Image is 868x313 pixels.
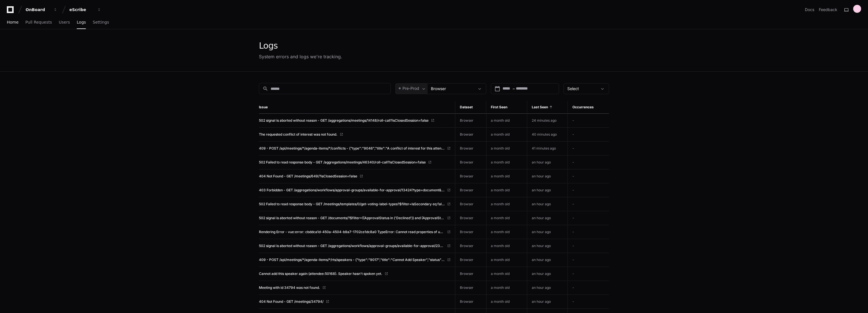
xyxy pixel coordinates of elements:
span: - [572,202,574,206]
td: Browser [455,156,486,169]
td: a month old [486,281,527,295]
span: - [572,216,574,220]
a: Home [7,16,18,29]
a: 502 signal is aborted without reason - GET /aggregations/meetings/14148/roll-call?isClosedSession... [259,118,450,123]
span: Rendering Error - vue:error: cbddca1d-450a-4504-b9a7-1702ce1dc8a0 TypeError: Cannot read properti... [259,230,445,234]
span: 403 Forbidden - GET /aggregations/workflows/approval-groups/available-for-approval/13424?type=doc... [259,188,445,192]
div: System errors and logs we're tracking. [259,53,342,60]
span: - [572,258,574,262]
td: Browser [455,183,486,197]
span: 502 signal is aborted without reason - GET /aggregations/meetings/14148/roll-call?isClosedSession... [259,118,429,123]
mat-icon: search [263,86,268,92]
th: Issue [259,101,455,114]
span: First Seen [491,105,507,109]
span: 502 Failed to read response body - GET /aggregations/meetings/46340/roll-call?isClosedSession=false [259,160,426,165]
span: - [572,230,574,234]
button: Feedback [819,7,837,13]
td: an hour ago [527,197,568,211]
span: Logs [77,20,86,24]
td: Browser [455,142,486,156]
span: - [572,188,574,192]
span: Pull Requests [25,20,52,24]
td: a month old [486,253,527,267]
td: a month old [486,156,527,169]
td: an hour ago [527,295,568,309]
td: Browser [455,114,486,128]
span: 409 - POST /api/meetings/*/agenda-items/*/rts/speakers - {"type":"9017","title":"Cannot Add Speak... [259,258,445,262]
a: Cannot add this speaker again (attendee:50168). Speaker hasn't spoken yet. [259,271,450,276]
td: Browser [455,211,486,225]
span: Browser [431,86,446,91]
span: - [572,146,574,150]
td: Browser [455,225,486,239]
span: 502 signal is aborted without reason - GET /aggregations/workflows/approval-groups/available-for-... [259,244,445,248]
span: Cannot add this speaker again (attendee:50168). Speaker hasn't spoken yet. [259,271,382,276]
td: an hour ago [527,253,568,267]
a: 502 Failed to read response body - GET /aggregations/meetings/46340/roll-call?isClosedSession=false [259,160,450,165]
td: a month old [486,197,527,211]
td: Browser [455,281,486,295]
div: Logs [259,41,342,51]
td: an hour ago [527,225,568,239]
a: The requested conflict of interest was not found. [259,132,450,137]
a: Logs [77,16,86,29]
td: a month old [486,211,527,225]
span: 502 signal is aborted without reason - GET /documents/?$filter=((ApprovalStatus in ('Declined')) ... [259,216,445,220]
td: a month old [486,295,527,308]
td: Browser [455,169,486,183]
span: - [572,271,574,276]
td: an hour ago [527,183,568,197]
th: Dataset [455,101,486,114]
a: Rendering Error - vue:error: cbddca1d-450a-4504-b9a7-1702ce1dc8a0 TypeError: Cannot read properti... [259,230,450,234]
td: a month old [486,128,527,141]
span: - [572,285,574,290]
span: - [572,118,574,123]
mat-icon: calendar_today [495,86,500,92]
div: OnBoard [26,7,50,13]
td: a month old [486,169,527,183]
span: Pre-Prod [402,86,419,91]
a: Pull Requests [25,16,52,29]
span: – [513,86,515,92]
span: - [572,244,574,248]
span: The requested conflict of interest was not found. [259,132,337,137]
td: Browser [455,197,486,211]
span: 409 - POST /api/meetings/*/agenda-items/*/conflicts - {"type":"9046","title":"A conflict of inter... [259,146,445,151]
button: OnBoard [23,5,60,15]
a: Settings [93,16,109,29]
a: Docs [805,7,814,13]
th: Occurrences [568,101,609,114]
a: 403 Forbidden - GET /aggregations/workflows/approval-groups/available-for-approval/13424?type=doc... [259,188,450,192]
span: Users [59,20,70,24]
a: 404 Not Found - GET /meetings/34794/ [259,299,450,304]
td: 41 minutes ago [527,142,568,156]
td: a month old [486,142,527,155]
span: Last Seen [532,105,548,109]
td: an hour ago [527,239,568,253]
a: 502 Failed to read response body - GET /meetings/templates/0/get-voting-label-types?$filter=IsSec... [259,202,450,206]
td: an hour ago [527,169,568,183]
span: 404 Not Found - GET /meetings/649/?isClosedSession=false [259,174,357,179]
div: eScribe [69,7,94,13]
button: Open calendar [495,86,500,92]
span: Meeting with id 34794 was not found. [259,285,320,290]
button: eScribe [67,5,103,15]
span: - [572,160,574,164]
span: Select [567,86,579,91]
a: 409 - POST /api/meetings/*/agenda-items/*/conflicts - {"type":"9046","title":"A conflict of inter... [259,146,450,151]
td: an hour ago [527,267,568,281]
span: - [572,299,574,304]
span: 404 Not Found - GET /meetings/34794/ [259,299,323,304]
a: Users [59,16,70,29]
td: Browser [455,295,486,309]
a: Meeting with id 34794 was not found. [259,285,450,290]
td: Browser [455,128,486,142]
a: 404 Not Found - GET /meetings/649/?isClosedSession=false [259,174,450,179]
td: Browser [455,239,486,253]
span: - [572,174,574,178]
a: 502 signal is aborted without reason - GET /aggregations/workflows/approval-groups/available-for-... [259,244,450,248]
span: Settings [93,20,109,24]
span: Home [7,20,18,24]
td: Browser [455,267,486,281]
td: a month old [486,225,527,239]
